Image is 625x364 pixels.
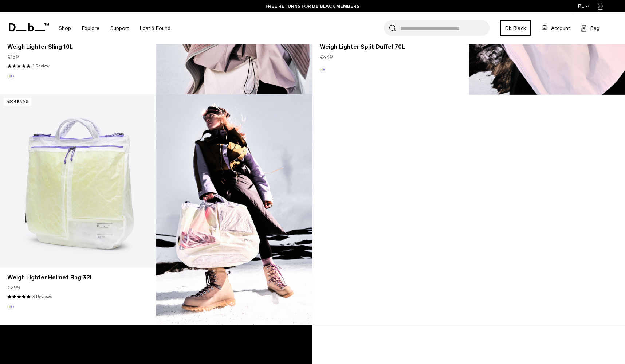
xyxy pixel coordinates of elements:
button: Aurora [320,66,326,73]
button: Aurora [7,304,14,310]
span: €299 [7,284,20,291]
p: 450 grams [4,98,31,106]
span: €449 [320,53,333,61]
a: Weigh Lighter Helmet Bag 32L [7,273,149,282]
a: 3 reviews [32,293,52,300]
a: Db Black [500,20,531,36]
a: Weigh Lighter Sling 10L [7,43,149,51]
button: Aurora [7,73,14,79]
a: FREE RETURNS FOR DB BLACK MEMBERS [266,3,359,9]
a: Account [542,24,570,32]
nav: Main Navigation [53,12,176,44]
a: Explore [82,15,99,41]
button: Bag [581,24,600,32]
a: Shop [59,15,71,41]
a: 1 reviews [32,63,50,69]
span: Account [551,24,570,32]
a: Lost & Found [140,15,170,41]
a: Support [110,15,129,41]
img: Content block image [156,94,312,325]
span: €159 [7,53,19,61]
span: Bag [590,24,600,32]
a: Weigh Lighter Split Duffel 70L [320,43,461,51]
